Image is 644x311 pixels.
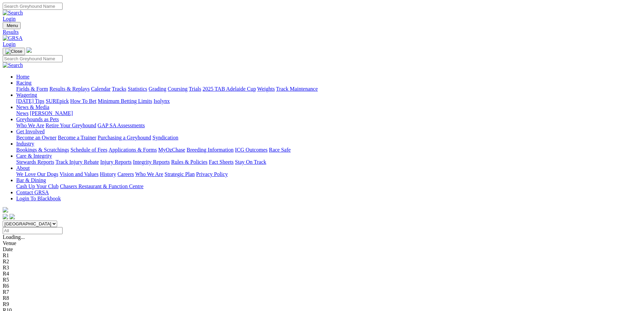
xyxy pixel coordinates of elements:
a: Applications & Forms [109,147,157,153]
div: R4 [3,271,641,277]
a: Home [16,74,29,80]
a: 2025 TAB Adelaide Cup [202,86,256,92]
a: Login [3,16,16,22]
a: Bookings & Scratchings [16,147,69,153]
div: R3 [3,265,641,271]
a: Coursing [168,86,188,92]
a: Become an Owner [16,135,56,140]
a: History [100,171,116,177]
a: Rules & Policies [171,159,208,165]
a: Race Safe [269,147,290,153]
a: Statistics [128,86,147,92]
a: Greyhounds as Pets [16,116,59,122]
a: Wagering [16,92,37,98]
a: Stay On Track [235,159,266,165]
a: Integrity Reports [133,159,170,165]
img: GRSA [3,35,23,41]
a: News [16,110,28,116]
a: Bar & Dining [16,177,46,183]
span: Menu [7,23,18,28]
input: Search [3,3,63,10]
a: Calendar [91,86,111,92]
a: Injury Reports [100,159,132,165]
div: News & Media [16,110,641,116]
a: Privacy Policy [196,171,228,177]
a: Retire Your Greyhound [46,123,96,128]
a: Fields & Form [16,86,48,92]
div: R6 [3,283,641,289]
div: Care & Integrity [16,159,641,165]
a: [DATE] Tips [16,98,44,104]
a: Careers [117,171,134,177]
img: twitter.svg [9,214,15,219]
a: Stewards Reports [16,159,54,165]
a: GAP SA Assessments [98,123,145,128]
a: Login [3,41,16,47]
a: Grading [149,86,166,92]
div: About [16,171,641,177]
div: Greyhounds as Pets [16,123,641,129]
img: logo-grsa-white.png [3,207,8,213]
a: Purchasing a Greyhound [98,135,151,140]
a: Chasers Restaurant & Function Centre [60,183,143,189]
div: R1 [3,252,641,259]
a: Cash Up Your Club [16,183,58,189]
div: R9 [3,301,641,307]
a: Minimum Betting Limits [98,98,152,104]
div: Get Involved [16,135,641,141]
a: Who We Are [16,123,44,128]
a: Strategic Plan [165,171,195,177]
div: Wagering [16,98,641,104]
a: Syndication [152,135,178,140]
a: SUREpick [46,98,69,104]
a: Results & Replays [49,86,90,92]
div: R7 [3,289,641,295]
img: facebook.svg [3,214,8,219]
div: Date [3,246,641,252]
a: News & Media [16,104,49,110]
a: Trials [189,86,201,92]
a: Track Injury Rebate [55,159,99,165]
a: Vision and Values [59,171,98,177]
a: Breeding Information [187,147,234,153]
div: Racing [16,86,641,92]
a: Industry [16,141,34,147]
a: How To Bet [70,98,97,104]
div: Venue [3,240,641,246]
a: Contact GRSA [16,190,49,195]
a: About [16,165,30,171]
a: Weights [257,86,275,92]
a: Become a Trainer [58,135,96,140]
a: Results [3,29,641,35]
img: Close [5,49,22,54]
span: Loading... [3,234,25,240]
input: Select date [3,227,63,234]
button: Toggle navigation [3,22,21,29]
div: R2 [3,259,641,265]
a: Racing [16,80,31,86]
a: Track Maintenance [276,86,318,92]
a: We Love Our Dogs [16,171,58,177]
div: Industry [16,147,641,153]
div: R5 [3,277,641,283]
a: Care & Integrity [16,153,52,159]
a: MyOzChase [158,147,185,153]
div: R8 [3,295,641,301]
div: Bar & Dining [16,183,641,190]
a: Get Involved [16,129,45,134]
a: ICG Outcomes [235,147,267,153]
input: Search [3,55,63,62]
a: [PERSON_NAME] [30,110,73,116]
a: Fact Sheets [209,159,234,165]
a: Isolynx [153,98,170,104]
a: Tracks [112,86,126,92]
img: logo-grsa-white.png [26,47,32,53]
a: Login To Blackbook [16,196,61,201]
img: Search [3,10,23,16]
img: Search [3,62,23,68]
button: Toggle navigation [3,48,25,55]
a: Who We Are [135,171,163,177]
a: Schedule of Fees [70,147,107,153]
